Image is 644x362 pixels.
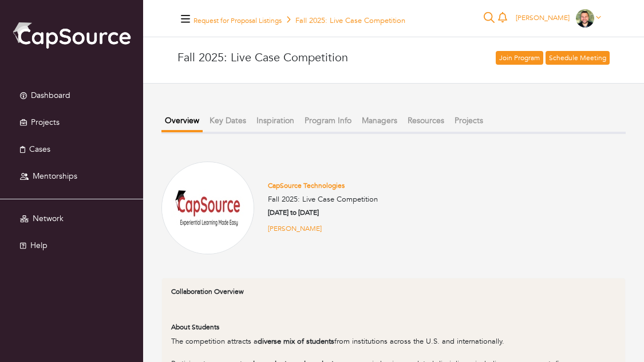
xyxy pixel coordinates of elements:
span: Mentorships [33,171,77,182]
a: Mentorships [3,166,140,187]
span: Cases [29,144,50,155]
span: [PERSON_NAME] [516,13,570,22]
img: E8370A3F-4A5B-4EEA-9D76-093CB20CC213_4_5005_c.jpeg [161,162,254,254]
strong: diverse mix of students [258,336,334,347]
span: Network [33,213,64,224]
button: Resources [404,111,448,130]
h6: [DATE] to [DATE] [268,208,378,217]
a: Schedule Meeting [546,51,610,65]
h3: Fall 2025: Live Case Competition [177,51,394,65]
button: Projects [451,111,487,130]
span: Help [30,240,48,251]
img: cap_logo.png [11,20,132,50]
span: Dashboard [31,90,70,101]
button: Key Dates [206,111,250,130]
h6: Collaboration Overview [171,288,616,296]
a: [PERSON_NAME] [268,223,322,234]
button: Managers [358,111,401,130]
h5: Fall 2025: Live Case Competition [268,195,378,204]
a: Dashboard [3,85,140,106]
a: Help [3,235,140,256]
button: Overview [161,111,203,132]
span: Projects [31,117,60,128]
a: Projects [3,112,140,133]
a: Network [3,208,140,229]
img: Jordan%20Levy%20Headshot.jpg [576,9,594,27]
h6: About Students [171,323,616,331]
a: Join Program [496,51,543,65]
div: The competition attracts a from institutions across the U.S. and internationally. [171,336,616,359]
a: Request for Proposal Listings [193,16,282,25]
button: Inspiration [253,111,298,130]
button: Program Info [301,111,355,130]
h5: Fall 2025: Live Case Competition [193,15,405,26]
a: [PERSON_NAME] [511,13,606,22]
a: Cases [3,139,140,160]
a: CapSource Technologies [268,181,345,190]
